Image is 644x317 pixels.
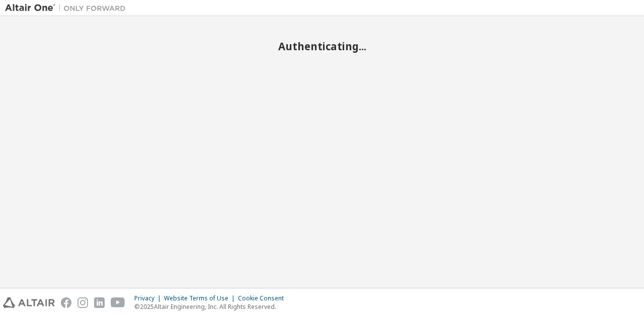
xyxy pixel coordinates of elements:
p: © 2025 Altair Engineering, Inc. All Rights Reserved. [134,302,290,311]
div: Privacy [134,294,164,302]
h2: Authenticating... [5,40,639,53]
div: Website Terms of Use [164,294,238,302]
img: instagram.svg [77,297,88,308]
img: Altair One [5,3,131,13]
img: youtube.svg [111,297,125,308]
img: linkedin.svg [94,297,105,308]
div: Cookie Consent [238,294,290,302]
img: altair_logo.svg [3,297,55,308]
img: facebook.svg [61,297,71,308]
